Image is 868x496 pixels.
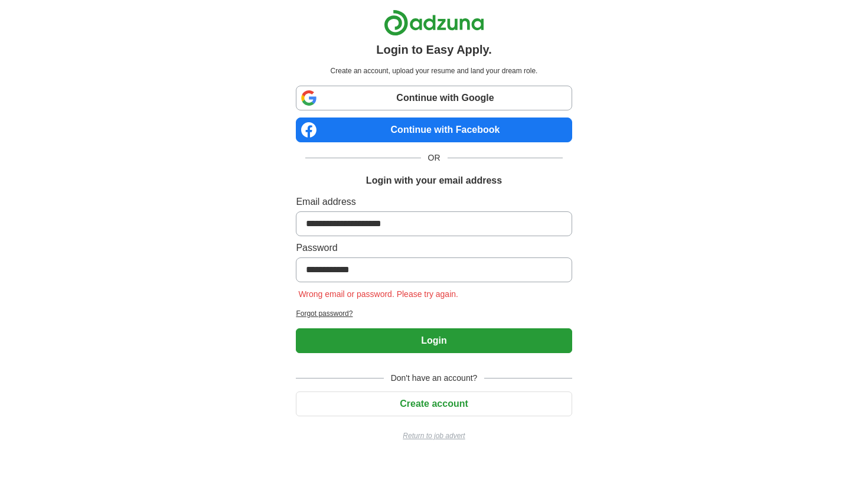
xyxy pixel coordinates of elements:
[296,118,572,142] a: Continue with Facebook
[296,308,572,319] a: Forgot password?
[296,391,572,416] button: Create account
[296,289,461,299] span: Wrong email or password. Please try again.
[296,195,572,209] label: Email address
[298,66,569,76] p: Create an account, upload your resume and land your dream role.
[421,152,448,164] span: OR
[296,430,572,441] a: Return to job advert
[296,328,572,353] button: Login
[384,372,485,384] span: Don't have an account?
[296,241,572,255] label: Password
[384,9,484,36] img: Adzuna logo
[296,399,572,409] a: Create account
[376,41,492,58] h1: Login to Easy Apply.
[296,86,572,110] a: Continue with Google
[366,174,502,188] h1: Login with your email address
